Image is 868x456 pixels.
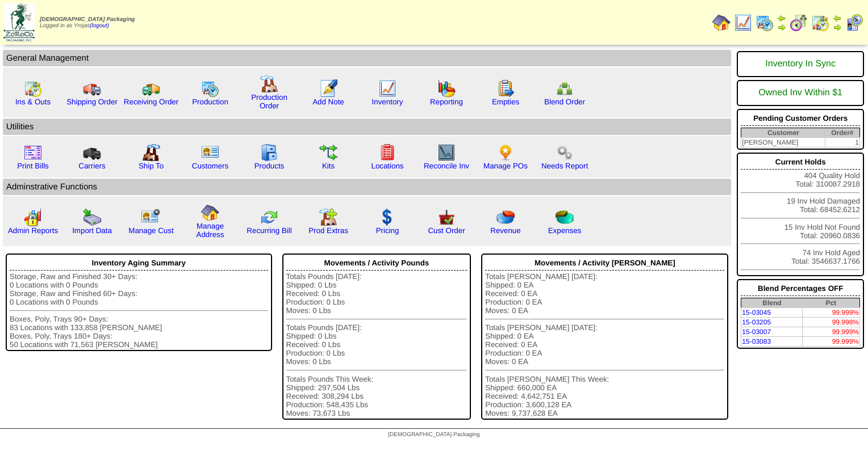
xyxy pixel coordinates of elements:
span: [DEMOGRAPHIC_DATA] Packaging [40,16,135,23]
a: Revenue [490,226,520,235]
img: cabinet.gif [260,143,278,162]
img: po.png [496,143,515,162]
img: managecust.png [141,208,162,226]
img: calendarblend.gif [790,14,808,32]
th: Blend [741,298,803,308]
a: 15-03083 [742,337,771,345]
a: Reconcile Inv [424,162,469,170]
a: Customers [192,162,228,170]
td: General Management [3,50,731,66]
td: 99.999% [803,327,860,337]
a: Shipping Order [66,98,118,106]
img: line_graph.gif [378,79,397,98]
img: home.gif [201,204,219,222]
img: pie_chart.png [496,208,515,226]
img: import.gif [83,208,101,226]
img: reconcile.gif [260,208,278,226]
div: Inventory Aging Summary [10,256,268,271]
img: truck2.gif [142,79,160,98]
img: arrowright.gif [833,23,842,32]
a: 15-03045 [742,309,771,316]
a: Add Note [312,98,344,106]
div: Movements / Activity Pounds [286,256,468,271]
a: Carriers [78,162,105,170]
td: Utilities [3,119,731,135]
a: Receiving Order [124,98,178,106]
td: Adminstrative Functions [3,179,731,195]
a: Locations [371,162,403,170]
img: graph2.png [24,208,42,226]
a: Kits [322,162,335,170]
img: arrowright.gif [777,23,786,32]
img: calendarcustomer.gif [845,14,863,32]
td: 99.999% [803,337,860,347]
img: graph.gif [437,79,456,98]
a: Cust Order [428,226,465,235]
img: truck3.gif [83,143,101,162]
img: calendarinout.gif [24,79,42,98]
a: Blend Order [544,98,585,106]
a: Admin Reports [8,226,58,235]
img: workorder.gif [496,79,515,98]
div: Owned Inv Within $1 [741,82,860,104]
a: Reporting [430,98,463,106]
img: pie_chart2.png [556,208,574,226]
img: orders.gif [319,79,337,98]
img: calendarinout.gif [811,14,829,32]
th: Pct [803,298,860,308]
a: 15-03205 [742,318,771,326]
div: Totals [PERSON_NAME] [DATE]: Shipped: 0 EA Received: 0 EA Production: 0 EA Moves: 0 EA Totals [PE... [485,272,724,417]
a: Import Data [72,226,112,235]
th: Customer [741,128,825,138]
div: Movements / Activity [PERSON_NAME] [485,256,724,271]
span: Logged in as Yrojas [40,16,135,29]
img: factory2.gif [142,143,160,162]
td: 1 [825,138,860,147]
img: line_graph2.gif [437,143,456,162]
td: [PERSON_NAME] [741,138,825,147]
div: 404 Quality Hold Total: 310087.2918 19 Inv Hold Damaged Total: 68452.6212 15 Inv Hold Not Found T... [737,153,864,276]
img: calendarprod.gif [201,79,219,98]
a: Manage Address [197,222,224,239]
a: Prod Extras [308,226,348,235]
img: workflow.png [556,143,574,162]
a: Recurring Bill [247,226,291,235]
a: Needs Report [541,162,588,170]
img: network.png [556,79,574,98]
img: dollar.gif [378,208,397,226]
img: workflow.gif [319,143,337,162]
div: Totals Pounds [DATE]: Shipped: 0 Lbs Received: 0 Lbs Production: 0 Lbs Moves: 0 Lbs Totals Pounds... [286,272,468,417]
a: Print Bills [17,162,49,170]
a: Ins & Outs [15,98,51,106]
img: line_graph.gif [734,14,752,32]
div: Inventory In Sync [741,53,860,75]
td: 99.998% [803,318,860,327]
img: factory.gif [260,75,278,93]
img: zoroco-logo-small.webp [3,3,35,41]
div: Blend Percentages OFF [741,281,860,296]
img: invoice2.gif [24,143,42,162]
a: Manage POs [483,162,528,170]
img: truck.gif [83,79,101,98]
img: customers.gif [201,143,219,162]
div: Storage, Raw and Finished 30+ Days: 0 Locations with 0 Pounds Storage, Raw and Finished 60+ Days:... [10,272,268,349]
a: Expenses [548,226,582,235]
img: home.gif [712,14,731,32]
img: calendarprod.gif [756,14,774,32]
span: [DEMOGRAPHIC_DATA] Packaging [388,432,479,438]
a: Production [192,98,228,106]
img: arrowleft.gif [833,14,842,23]
a: 15-03007 [742,328,771,336]
div: Pending Customer Orders [741,111,860,126]
a: Manage Cust [128,226,173,235]
th: Order# [825,128,860,138]
a: Products [254,162,285,170]
a: Production Order [251,93,287,110]
a: Empties [492,98,519,106]
td: 99.999% [803,308,860,318]
a: Inventory [372,98,403,106]
a: Ship To [139,162,164,170]
div: Current Holds [741,155,860,170]
a: Pricing [376,226,399,235]
img: arrowleft.gif [777,14,786,23]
